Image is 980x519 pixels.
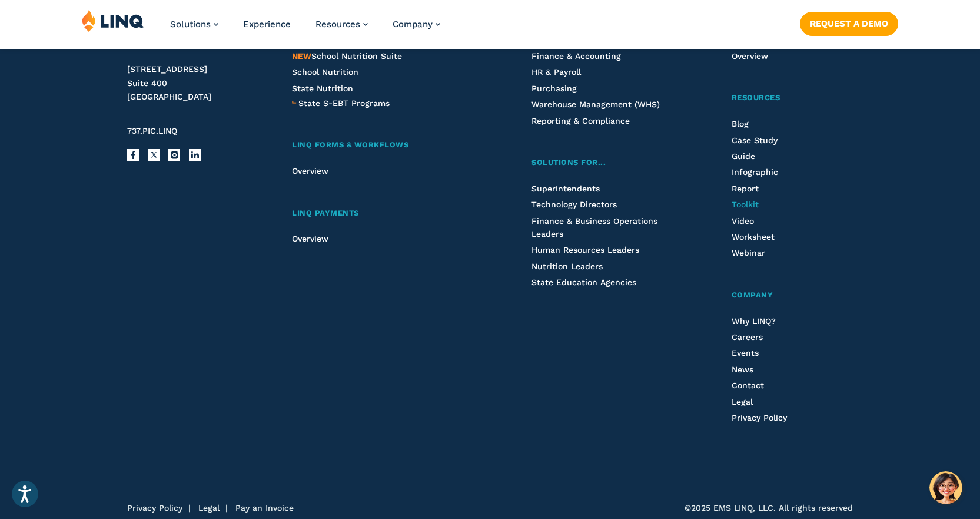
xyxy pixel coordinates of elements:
a: Superintendents [531,184,600,193]
a: Company [732,289,853,302]
a: School Nutrition [292,67,358,77]
span: Resources [315,19,360,29]
a: Guide [732,151,755,161]
a: Company [393,19,440,29]
a: State Nutrition [292,84,353,93]
span: Company [732,290,773,299]
span: 737.PIC.LINQ [127,126,177,135]
a: X [148,149,160,161]
span: LINQ Payments [292,209,359,217]
a: Webinar [732,248,765,257]
a: State Education Agencies [531,277,636,287]
a: Legal [198,503,220,513]
a: Why LINQ? [732,316,776,326]
a: Contact [732,381,764,390]
address: [STREET_ADDRESS] Suite 400 [GEOGRAPHIC_DATA] [127,62,267,104]
a: Blog [732,119,749,128]
a: State S-EBT Programs [298,97,390,110]
a: Case Study [732,135,778,145]
a: Technology Directors [531,200,617,209]
a: Video [732,216,754,226]
a: Warehouse Management (WHS) [531,100,660,109]
a: LINQ Payments [292,207,477,220]
a: Worksheet [732,232,775,242]
nav: Button Navigation [800,9,898,35]
span: Resources [732,93,780,102]
a: Infographic [732,167,778,177]
a: Nutrition Leaders [531,262,603,271]
button: Hello, have a question? Let’s chat. [929,471,962,504]
span: State S-EBT Programs [298,98,390,108]
a: Finance & Accounting [531,51,621,61]
span: School Nutrition Suite [292,51,402,61]
a: Pay an Invoice [235,503,294,513]
nav: Primary Navigation [170,9,440,48]
a: Request a Demo [800,12,898,35]
span: LINQ Forms & Workflows [292,140,408,149]
a: Solutions [170,19,218,29]
a: HR & Payroll [531,67,581,77]
a: Finance & Business Operations Leaders [531,216,657,239]
a: Overview [732,51,768,61]
a: Careers [732,332,763,342]
a: Privacy Policy [732,413,787,422]
a: News [732,365,753,374]
span: ©2025 EMS LINQ, LLC. All rights reserved [685,503,853,514]
a: Instagram [168,149,180,161]
a: Report [732,184,759,193]
a: LINQ Forms & Workflows [292,139,477,151]
a: Events [732,348,759,358]
a: Privacy Policy [127,503,182,513]
a: Purchasing [531,84,577,93]
a: Facebook [127,149,139,161]
a: Toolkit [732,200,759,209]
a: Overview [292,234,328,243]
a: Experience [243,19,291,29]
a: Resources [732,92,853,104]
a: Overview [292,166,328,176]
a: LinkedIn [189,149,201,161]
a: Human Resources Leaders [531,245,639,254]
a: Reporting & Compliance [531,116,630,125]
a: NEWSchool Nutrition Suite [292,51,402,61]
a: Resources [315,19,368,29]
span: Solutions [170,19,211,29]
img: LINQ | K‑12 Software [82,9,144,32]
span: NEW [292,51,311,61]
a: Legal [732,397,753,406]
span: Company [393,19,433,29]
